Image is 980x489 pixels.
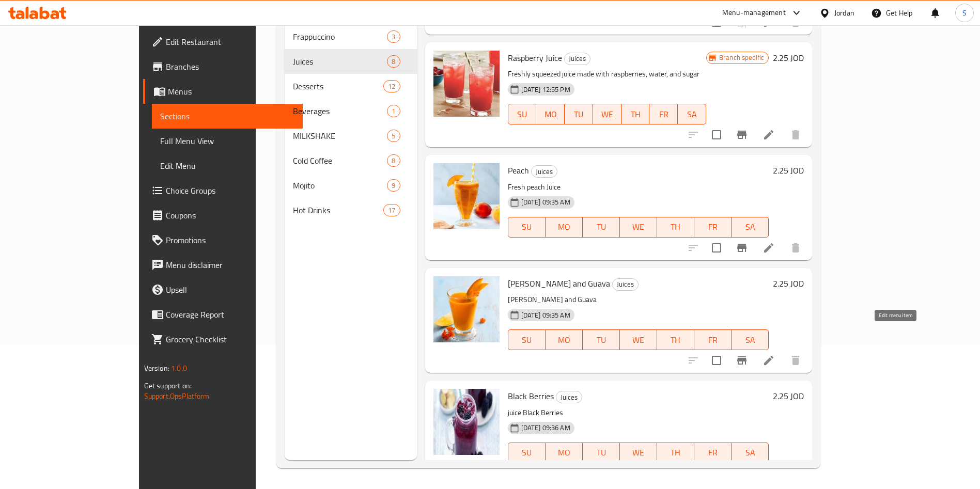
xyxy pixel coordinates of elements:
span: WE [624,219,653,234]
div: Frappuccino [293,30,387,43]
button: SU [508,217,546,238]
button: SU [508,443,546,463]
span: 1 [387,106,399,116]
a: Coupons [143,203,303,228]
span: [DATE] 12:55 PM [517,85,574,94]
button: delete [783,348,808,373]
span: FR [698,445,727,460]
span: SU [512,445,541,460]
span: Juices [293,55,387,68]
div: Frappuccino3 [285,24,416,49]
div: Juices [556,391,582,403]
span: 9 [387,181,399,191]
a: Edit Menu [152,153,303,178]
p: juice Black Berries [508,406,769,419]
span: MILKSHAKE [293,130,387,142]
a: Promotions [143,228,303,253]
span: [DATE] 09:35 AM [517,197,574,207]
span: 8 [387,57,399,67]
span: SA [682,107,702,122]
span: Coupons [166,209,294,222]
span: SU [512,107,533,122]
div: items [387,130,400,142]
span: FR [654,107,674,122]
div: Beverages1 [285,99,416,123]
span: Juices [565,53,590,65]
span: MO [550,333,579,348]
span: SA [736,445,765,460]
span: Sections [160,110,294,122]
img: Raspberry Juice [433,51,500,117]
span: Cold Coffee [293,154,387,167]
div: Juices8 [285,49,416,74]
button: SU [508,329,546,350]
span: TU [587,219,616,234]
div: MILKSHAKE5 [285,123,416,148]
button: SA [678,104,706,124]
a: Grocery Checklist [143,327,303,352]
button: MO [546,329,583,350]
img: Peach [433,163,500,229]
span: WE [624,333,653,348]
span: Menus [168,85,294,98]
span: Mojito [293,179,387,192]
span: 8 [387,156,399,166]
button: TU [583,443,620,463]
span: [PERSON_NAME] and Guava [508,276,610,291]
span: [DATE] 09:35 AM [517,310,574,320]
button: TH [657,217,694,238]
span: Juices [613,278,638,290]
span: Peach [508,163,529,178]
a: Edit Restaurant [143,29,303,54]
div: Hot Drinks [293,204,383,216]
div: Menu-management [722,7,786,19]
div: items [387,179,400,192]
div: items [387,105,400,117]
span: SU [512,219,541,234]
button: FR [649,104,678,124]
span: Desserts [293,80,383,92]
p: [PERSON_NAME] and Guava [508,293,769,306]
span: TH [661,333,690,348]
span: Select to update [706,237,727,259]
div: Juices [531,165,557,178]
span: MO [550,219,579,234]
a: Edit menu item [763,242,775,254]
button: TU [565,104,593,124]
a: Sections [152,104,303,129]
h6: 2.25 JOD [773,389,804,403]
span: [DATE] 09:36 AM [517,423,574,433]
div: items [387,30,400,43]
span: Select to update [706,124,727,146]
span: Menu disclaimer [166,259,294,271]
div: items [383,204,400,216]
div: items [387,55,400,68]
a: Menu disclaimer [143,253,303,277]
div: Juices [564,53,590,65]
span: Version: [144,361,169,375]
span: TU [569,107,589,122]
button: FR [694,217,732,238]
button: WE [620,217,657,238]
a: Coverage Report [143,302,303,327]
button: MO [546,443,583,463]
p: Freshly squeezed juice made with raspberries, water, and sugar [508,68,706,81]
div: Mojito9 [285,173,416,198]
button: SA [732,443,769,463]
span: TH [626,107,646,122]
span: Full Menu View [160,135,294,147]
span: MO [540,107,561,122]
button: FR [694,329,732,350]
span: TH [661,219,690,234]
button: TH [621,104,650,124]
h6: 2.25 JOD [773,163,804,178]
img: Black Berries [433,389,500,455]
span: 5 [387,131,399,141]
button: SA [732,329,769,350]
a: Full Menu View [152,129,303,153]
